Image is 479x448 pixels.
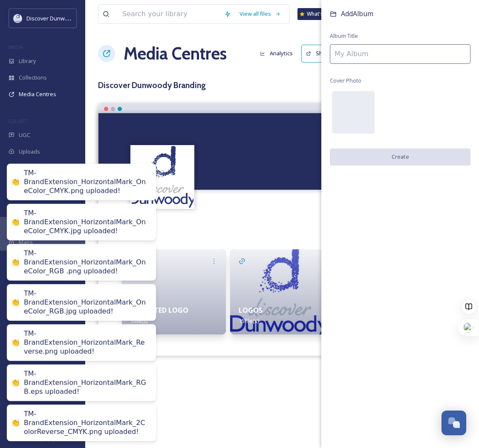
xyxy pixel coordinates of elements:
[26,14,78,22] span: Discover Dunwoody
[330,148,470,165] button: Create
[130,305,188,315] strong: ANIMATED LOGO
[24,329,147,356] div: TM-BrandExtension_HorizontalMark_Reverse.png uploaded!
[11,258,20,267] div: 👏
[9,118,27,124] span: COLLECT
[24,168,147,195] div: TM-BrandExtension_HorizontalMark_OneColor_CMYK.png uploaded!
[11,217,20,226] div: 👏
[19,131,30,139] span: UGC
[341,9,373,18] span: Add Album
[11,177,20,186] div: 👏
[24,410,147,436] div: TM-BrandExtension_HorizontalMark_2ColorReverse_CMYK.png uploaded!
[330,44,470,64] input: My Album
[256,45,301,62] a: Analytics
[24,209,147,235] div: TM-BrandExtension_HorizontalMark_OneColor_CMYK.jpg uploaded!
[14,14,22,23] img: 696246f7-25b9-4a35-beec-0db6f57a4831.png
[11,378,20,387] div: 👏
[239,317,259,325] span: 15 file(s)
[124,41,227,66] a: Media Centres
[118,5,220,23] input: Search your library
[19,74,47,82] span: Collections
[24,369,147,396] div: TM-BrandExtension_HorizontalMark_RGB.eps uploaded!
[441,411,466,435] button: Open Chat
[330,77,361,85] span: Cover Photo
[297,8,340,20] a: What's New
[24,249,147,275] div: TM-BrandExtension_HorizontalMark_OneColor_RGB .png uploaded!
[11,298,20,307] div: 👏
[256,45,297,62] button: Analytics
[9,282,26,288] span: SOCIALS
[132,146,193,208] img: 696246f7-25b9-4a35-beec-0db6f57a4831.png
[301,45,336,62] button: Share
[11,418,20,427] div: 👏
[235,6,285,22] a: View all files
[19,238,33,246] span: Maps
[24,289,147,315] div: TM-BrandExtension_HorizontalMark_OneColor_RGB.jpg uploaded!
[11,338,20,347] div: 👏
[98,79,466,91] h3: Discover Dunwoody Branding
[230,249,334,334] img: 5f65209d-b1b1-46b4-953b-2d96dce5d648.jpg
[19,57,36,65] span: Library
[19,148,40,156] span: Uploads
[330,32,358,40] span: Album Title
[239,305,263,315] strong: LOGOS
[122,249,226,334] img: b895babd-2822-40a7-b03a-14b4cb50fdba.jpg
[19,90,56,98] span: Media Centres
[9,44,23,50] span: MEDIA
